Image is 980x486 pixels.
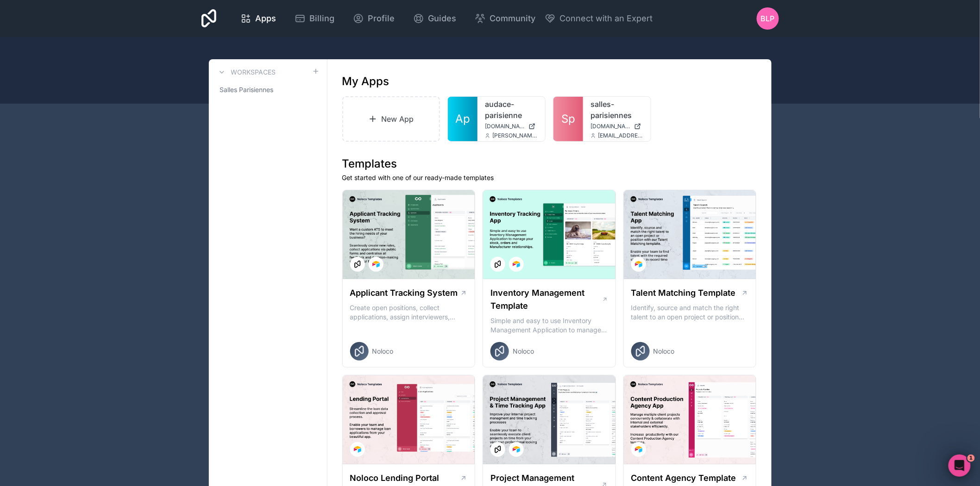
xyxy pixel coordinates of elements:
span: [DOMAIN_NAME] [485,123,525,130]
span: Ap [455,112,470,126]
a: Profile [346,8,402,29]
span: Profile [368,12,395,25]
span: Community [490,12,535,25]
a: [DOMAIN_NAME] [485,123,538,130]
a: [DOMAIN_NAME] [591,123,643,130]
img: Airtable Logo [354,446,361,453]
span: Connect with an Expert [559,12,653,25]
span: [EMAIL_ADDRESS][DOMAIN_NAME] [598,132,643,139]
p: Create open positions, collect applications, assign interviewers, centralise candidate feedback a... [350,303,468,322]
span: Noloco [653,347,675,356]
p: Get started with one of our ready-made templates [342,173,757,182]
img: Airtable Logo [635,261,642,268]
span: [DOMAIN_NAME] [591,123,630,130]
a: New App [342,96,440,142]
h1: Noloco Lending Portal [350,472,440,485]
p: Simple and easy to use Inventory Management Application to manage your stock, orders and Manufact... [490,316,608,335]
span: [PERSON_NAME][EMAIL_ADDRESS][PERSON_NAME][DOMAIN_NAME] [492,132,538,139]
h1: Applicant Tracking System [350,287,458,299]
h1: Content Agency Template [631,472,736,485]
button: Connect with an Expert [545,12,653,25]
span: 1 [967,455,975,462]
p: Identify, source and match the right talent to an open project or position with our Talent Matchi... [631,303,749,322]
a: Billing [287,8,342,29]
span: Noloco [372,347,394,356]
a: salles-parisiennes [591,99,643,121]
a: audace-parisienne [485,99,538,121]
span: Apps [255,12,276,25]
h1: Templates [342,156,757,171]
img: Airtable Logo [513,446,520,453]
a: Workspaces [216,67,276,78]
a: Sp [553,97,583,141]
a: Guides [406,8,464,29]
img: Airtable Logo [513,261,520,268]
span: Billing [309,12,334,25]
h1: Inventory Management Template [490,287,602,312]
a: Community [467,8,543,29]
img: Airtable Logo [635,446,642,453]
h1: Talent Matching Template [631,287,736,299]
h1: My Apps [342,74,389,89]
img: Airtable Logo [372,261,380,268]
span: BLP [761,13,775,24]
span: Noloco [513,347,534,356]
a: Apps [233,8,283,29]
a: Salles Parisiennes [216,81,320,98]
span: Guides [428,12,456,25]
iframe: Intercom live chat [949,455,971,477]
h3: Workspaces [231,68,276,77]
span: Salles Parisiennes [220,85,274,94]
a: Ap [448,97,477,141]
span: Sp [561,112,575,126]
